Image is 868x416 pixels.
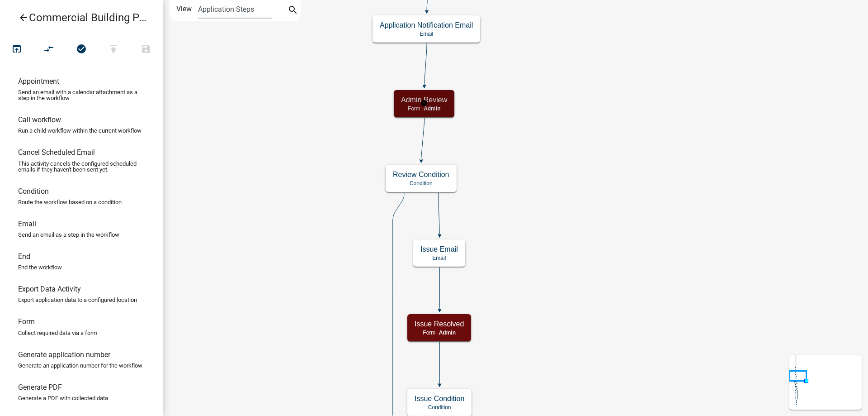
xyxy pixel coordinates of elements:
p: Run a child workflow within the current workflow [18,128,142,134]
button: Auto Layout [33,40,65,59]
span: Admin [439,330,456,336]
h6: Condition [18,187,49,196]
h5: Issue Email [420,245,458,253]
div: Workflow actions [0,40,162,62]
h5: Issue Condition [415,394,464,403]
p: Form - [415,330,464,336]
button: Publish [97,40,130,59]
p: Route the workflow based on a condition [18,199,122,205]
h6: End [18,252,30,261]
i: arrow_back [18,12,29,25]
h6: Call workflow [18,115,61,124]
button: search [286,4,300,18]
i: check_circle [76,43,87,56]
h5: Admin Review [401,96,447,104]
span: Admin [424,105,440,112]
p: Export application data to a configured location [18,297,137,303]
p: Condition [393,180,449,186]
button: No problems [65,40,98,59]
h6: Form [18,317,35,326]
button: Save [130,40,162,59]
i: save [141,43,151,56]
i: search [288,5,298,17]
h5: Issue Resolved [415,320,464,328]
p: End the workflow [18,264,62,270]
button: Test Workflow [0,40,33,59]
i: publish [108,43,119,56]
p: Collect required data via a form [18,330,97,336]
p: Generate an application number for the workflow [18,363,142,368]
p: Send an email with a calendar attachment as a step in the workflow [18,89,145,101]
p: This activity cancels the configured scheduled emails if they haven't been sent yet. [18,161,145,172]
h6: Generate PDF [18,383,62,392]
h6: Appointment [18,77,59,86]
p: Email [420,255,458,261]
p: Condition [415,404,464,411]
h6: Email [18,220,36,228]
h5: Application Notification Email [380,21,473,29]
h6: Cancel Scheduled Email [18,148,95,157]
p: Email [380,31,473,37]
i: open_in_browser [11,43,22,56]
i: compare_arrows [44,43,55,56]
h5: Review Condition [393,170,449,179]
h6: Generate application number [18,350,110,359]
p: Form - [401,105,447,112]
a: Commercial Building Permit [7,7,148,28]
p: Generate a PDF with collected data [18,395,108,401]
p: Send an email as a step in the workflow [18,232,119,238]
h6: Export Data Activity [18,285,81,293]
